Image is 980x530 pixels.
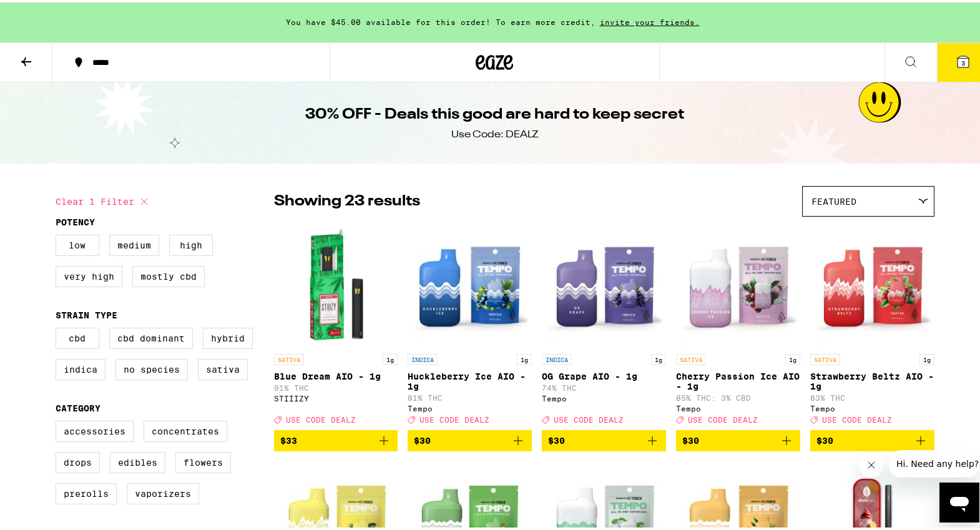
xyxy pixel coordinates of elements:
[859,450,884,475] iframe: Close message
[810,402,934,410] div: Tempo
[109,325,193,346] label: CBD Dominant
[961,57,965,64] span: 3
[175,449,231,471] label: Flowers
[383,351,398,363] p: 1g
[56,184,152,215] button: Clear 1 filter
[810,391,934,400] p: 83% THC
[110,449,165,471] label: Edibles
[274,428,398,449] button: Add to bag
[274,381,398,390] p: 91% THC
[816,433,833,443] span: $30
[305,102,684,123] h1: 30% OFF - Deals this good are hard to keep secret
[682,433,699,443] span: $30
[595,16,704,24] span: invite your friends.
[554,413,624,421] span: USE CODE DEALZ
[274,369,398,379] p: Blue Dream AIO - 1g
[274,351,304,363] p: SATIVA
[676,351,706,363] p: SATIVA
[56,232,99,253] label: Low
[451,125,539,139] div: Use Code: DEALZ
[810,220,934,428] a: Open page for Strawberry Beltz AIO - 1g from Tempo
[127,481,199,502] label: Vaporizers
[414,433,431,443] span: $30
[286,16,595,24] span: You have $45.00 available for this order! To earn more credit,
[274,220,398,428] a: Open page for Blue Dream AIO - 1g from STIIIZY
[651,351,666,363] p: 1g
[408,428,532,449] button: Add to bag
[109,232,159,253] label: Medium
[676,369,800,389] p: Cherry Passion Ice AIO - 1g
[56,215,95,225] legend: Potency
[56,356,105,378] label: Indica
[203,325,253,346] label: Hybrid
[810,369,934,389] p: Strawberry Beltz AIO - 1g
[198,356,248,378] label: Sativa
[56,401,100,411] legend: Category
[939,480,979,520] iframe: Button to launch messaging window
[56,418,134,439] label: Accessories
[408,220,532,428] a: Open page for Huckleberry Ice AIO - 1g from Tempo
[810,428,934,449] button: Add to bag
[676,220,800,428] a: Open page for Cherry Passion Ice AIO - 1g from Tempo
[144,418,227,439] label: Concentrates
[542,381,666,390] p: 74% THC
[274,220,398,345] img: STIIIZY - Blue Dream AIO - 1g
[822,413,892,421] span: USE CODE DEALZ
[408,369,532,389] p: Huckleberry Ice AIO - 1g
[56,449,100,471] label: Drops
[542,392,666,400] div: Tempo
[56,481,117,502] label: Prerolls
[56,308,117,318] legend: Strain Type
[676,391,800,400] p: 85% THC: 3% CBD
[688,413,758,421] span: USE CODE DEALZ
[280,433,297,443] span: $33
[169,232,213,253] label: High
[542,351,572,363] p: INDICA
[274,189,420,210] p: Showing 23 results
[810,220,934,345] img: Tempo - Strawberry Beltz AIO - 1g
[542,369,666,379] p: OG Grape AIO - 1g
[676,402,800,410] div: Tempo
[408,391,532,400] p: 81% THC
[274,392,398,400] div: STIIIZY
[419,413,489,421] span: USE CODE DEALZ
[785,351,800,363] p: 1g
[889,448,979,475] iframe: Message from company
[132,263,205,285] label: Mostly CBD
[408,220,532,345] img: Tempo - Huckleberry Ice AIO - 1g
[810,351,840,363] p: SATIVA
[548,433,565,443] span: $30
[811,194,856,204] span: Featured
[676,220,800,345] img: Tempo - Cherry Passion Ice AIO - 1g
[56,263,122,285] label: Very High
[517,351,532,363] p: 1g
[542,220,666,345] img: Tempo - OG Grape AIO - 1g
[56,325,99,346] label: CBD
[286,413,356,421] span: USE CODE DEALZ
[115,356,188,378] label: No Species
[676,428,800,449] button: Add to bag
[408,351,438,363] p: INDICA
[542,220,666,428] a: Open page for OG Grape AIO - 1g from Tempo
[919,351,934,363] p: 1g
[542,428,666,449] button: Add to bag
[408,402,532,410] div: Tempo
